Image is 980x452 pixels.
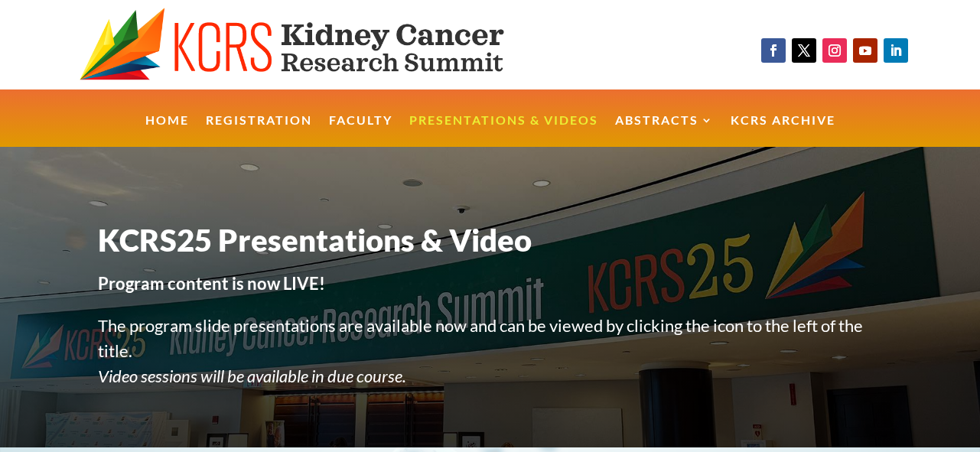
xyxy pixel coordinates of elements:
a: Follow on Youtube [853,38,877,63]
strong: Program content is now LIVE! [98,273,325,294]
a: KCRS Archive [731,115,835,148]
a: Follow on Facebook [761,38,786,63]
a: Follow on LinkedIn [884,38,908,63]
a: Registration [206,115,312,148]
a: Follow on X [792,38,816,63]
img: KCRS generic logo wide [80,8,556,82]
a: Home [145,115,189,148]
em: Video sessions will be available in due course. [98,366,406,386]
span: KCRS25 Presentations & Video [98,222,532,259]
a: Abstracts [615,115,714,148]
a: Presentations & Videos [409,115,598,148]
p: The program slide presentations are available now and can be viewed by clicking the icon to the l... [98,313,882,389]
a: Faculty [329,115,392,148]
a: Follow on Instagram [822,38,847,63]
